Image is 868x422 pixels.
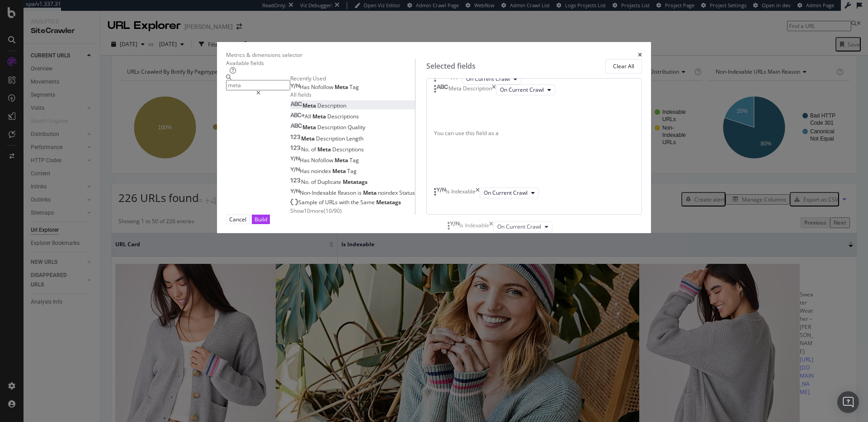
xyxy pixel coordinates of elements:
div: Selected fields [426,61,476,71]
div: Meta DescriptiontimesOn Current Crawl [434,84,634,95]
span: Length [346,135,363,142]
span: Tag [349,83,359,91]
span: of [311,178,317,186]
div: H1timesOn Current Crawl [434,74,634,84]
button: Clear All [605,59,642,74]
span: Descriptions [327,113,359,120]
span: Meta [335,83,349,91]
span: Meta [302,123,317,131]
span: noindex [311,167,332,175]
div: H1 [451,74,458,84]
span: Quality [348,123,365,131]
span: Metatags [343,178,368,186]
button: On Current Crawl [462,74,521,84]
span: On Current Crawl [466,75,510,83]
div: times [458,74,462,84]
div: Is Indexable [446,188,476,198]
div: modal [217,42,651,233]
span: Show 10 more [290,207,324,215]
span: noindex [378,189,399,197]
span: Reason [338,189,358,197]
span: with [339,198,351,206]
span: URLs [325,198,339,206]
div: Is Indexable [459,221,489,232]
span: of [311,145,317,153]
button: On Current Crawl [496,84,555,95]
div: Clear All [613,62,634,70]
span: Meta [332,167,347,175]
span: Has [300,167,311,175]
span: All [305,113,312,120]
span: Same [360,198,376,206]
span: Description [317,102,346,109]
div: Is IndexabletimesOn Current Crawl [434,188,634,198]
button: On Current Crawl [480,188,539,198]
span: Tag [347,167,357,175]
div: Recently Used [290,75,415,82]
span: Sample [298,198,319,206]
span: Status [399,189,415,197]
input: Search by field name [226,80,290,90]
div: times [476,188,480,198]
span: Description [316,135,346,142]
div: Build [255,216,267,223]
span: Tag [349,156,359,164]
span: Has [300,83,311,91]
div: Open Intercom Messenger [837,391,859,413]
div: Cancel [229,216,246,223]
span: Non-Indexable [300,189,338,197]
div: times [492,84,496,95]
span: Meta [312,113,327,120]
span: Meta [302,102,317,109]
span: Meta [335,156,349,164]
span: Duplicate [317,178,343,186]
div: Is IndexabletimesOn Current Crawl [448,221,614,232]
span: On Current Crawl [484,189,528,197]
button: On Current Crawl [493,221,552,232]
span: Nofollow [311,156,335,164]
span: No. [301,145,311,153]
div: times [638,51,642,59]
span: On Current Crawl [497,223,541,230]
span: Meta [317,145,332,153]
span: the [351,198,360,206]
span: Meta [301,135,316,142]
button: Cancel [226,215,250,224]
span: Has [300,156,311,164]
div: Available fields [226,59,415,67]
span: of [319,198,325,206]
span: Descriptions [332,145,364,153]
span: Metatags [376,198,401,206]
span: Nofollow [311,83,335,91]
span: ( 10 / 90 ) [324,207,342,215]
div: You can use this field as a [434,129,634,137]
button: Build [252,215,270,224]
span: No. [301,178,311,186]
div: Meta Description [448,84,492,95]
span: Description [317,123,348,131]
span: is [358,189,363,197]
div: times [489,221,493,232]
span: On Current Crawl [500,86,544,94]
div: All fields [290,91,415,98]
div: Metrics & dimensions selector [226,51,302,59]
span: Meta [363,189,378,197]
